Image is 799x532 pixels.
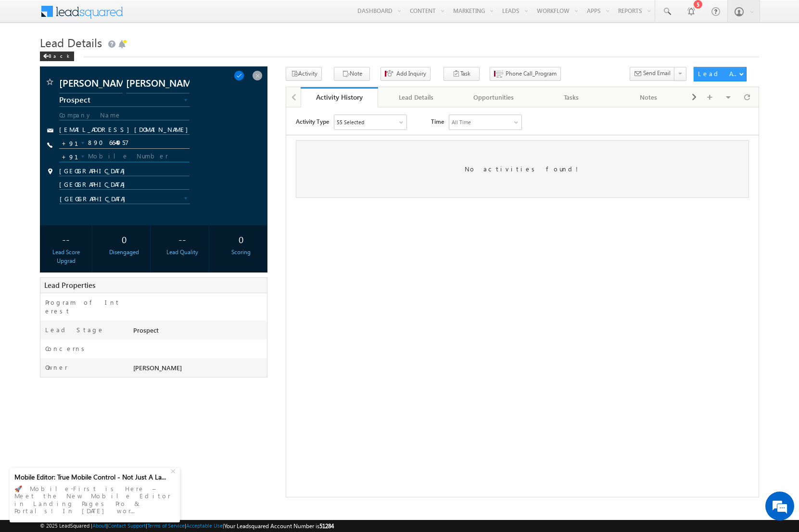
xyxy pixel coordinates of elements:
span: Add Inquiry [396,69,426,78]
button: Lead Actions [694,67,747,81]
a: Terms of Service [147,522,185,529]
input: State [59,181,190,190]
a: Activity History [301,87,378,107]
div: + [168,465,180,476]
div: Scoring [217,248,265,257]
input: Mobile Number [59,151,190,162]
span: Send Email [643,69,671,78]
span: Lead Details [40,35,102,50]
div: 0 [217,230,265,248]
div: Disengaged [101,248,148,257]
div: 0 [101,230,148,248]
button: Activity [286,67,322,81]
input: Phone Number [59,137,190,149]
a: Tasks [533,87,610,107]
span: Activity Type [10,7,43,22]
div: Back [40,52,74,61]
span: [GEOGRAPHIC_DATA] [60,195,170,203]
a: Prospect [59,97,190,107]
button: Task [444,67,480,81]
a: Acceptable Use [186,522,223,529]
button: Phone Call_Program [490,67,561,81]
a: [GEOGRAPHIC_DATA] [59,195,190,204]
input: Last Name [126,76,190,93]
a: Notes [610,87,688,107]
span: Time [145,7,158,22]
span: 51284 [319,522,334,530]
div: 55 Selected [51,11,78,19]
div: Tasks [541,91,602,103]
div: Lead Score Upgrad [42,248,89,265]
div: Sales Activity,Program,Email Bounced,Email Link Clicked,Email Marked Spam & 50 more.. [48,8,120,22]
input: + [60,138,80,148]
div: All Time [165,11,185,19]
div: Lead Details [386,91,447,103]
label: Owner [45,363,68,372]
input: First Name [59,76,123,93]
div: -- [42,230,89,248]
a: Lead Details [378,87,456,107]
div: Lead Quality [159,248,206,257]
a: About [92,522,106,529]
button: Add Inquiry [380,67,431,81]
button: Send Email [630,67,675,81]
div: Notes [618,91,679,103]
a: Opportunities [456,87,533,107]
input: City [59,167,190,176]
div: 🚀 Mobile-First is Here – Meet the New Mobile Editor in Landing Pages Pro & Portals! In [DATE] wor... [14,482,175,518]
div: Activity History [308,92,371,102]
div: -- [159,230,206,248]
label: Program of Interest [45,298,122,315]
div: No activities found! [10,33,463,91]
: Email Address [59,126,190,135]
a: Contact Support [108,522,146,529]
div: Opportunities [463,91,524,103]
div: Lead Actions [698,69,739,78]
label: Lead Stage [45,325,104,334]
a: Back [40,51,79,59]
label: Concerns [45,344,88,353]
span: [PERSON_NAME] [133,363,182,372]
div: Prospect [131,325,266,339]
span: Lead Properties [44,280,95,290]
div: Mobile Editor: True Mobile Control - Not Just A La... [14,473,169,481]
span: Phone Call_Program [506,69,557,78]
span: Your Leadsquared Account Number is [224,522,334,530]
span: © 2025 LeadSquared | | | | | [40,521,334,531]
input: Company Name [59,111,190,120]
span: Prospect [59,95,170,104]
button: Note [334,67,370,81]
input: + [60,151,80,162]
